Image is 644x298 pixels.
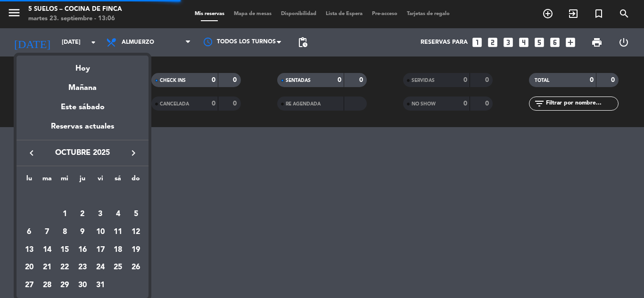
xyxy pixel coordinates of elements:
div: 28 [39,277,55,293]
th: viernes [91,173,109,188]
td: 5 de octubre de 2025 [127,206,145,224]
td: 20 de octubre de 2025 [20,259,38,277]
td: 3 de octubre de 2025 [91,206,109,224]
th: jueves [74,173,91,188]
i: keyboard_arrow_right [128,147,139,159]
td: 18 de octubre de 2025 [109,241,127,259]
div: 5 [128,206,144,222]
th: miércoles [56,173,74,188]
td: 14 de octubre de 2025 [38,241,56,259]
td: 23 de octubre de 2025 [74,259,91,277]
td: 7 de octubre de 2025 [38,223,56,241]
div: 23 [74,260,91,276]
td: 24 de octubre de 2025 [91,259,109,277]
td: OCT. [20,188,145,206]
div: Hoy [17,56,149,75]
th: domingo [127,173,145,188]
div: 11 [110,224,126,240]
div: 21 [39,260,55,276]
td: 13 de octubre de 2025 [20,241,38,259]
td: 22 de octubre de 2025 [56,259,74,277]
div: 16 [74,242,91,258]
td: 21 de octubre de 2025 [38,259,56,277]
td: 27 de octubre de 2025 [20,276,38,294]
div: 7 [39,224,55,240]
div: 3 [92,206,108,222]
button: keyboard_arrow_left [23,147,40,159]
td: 12 de octubre de 2025 [127,223,145,241]
div: 14 [39,242,55,258]
td: 2 de octubre de 2025 [74,206,91,224]
div: 24 [92,260,108,276]
td: 28 de octubre de 2025 [38,276,56,294]
td: 1 de octubre de 2025 [56,206,74,224]
div: 19 [128,242,144,258]
div: 30 [74,277,91,293]
div: 20 [21,260,37,276]
td: 25 de octubre de 2025 [109,259,127,277]
div: 12 [128,224,144,240]
div: 2 [74,206,91,222]
button: keyboard_arrow_right [125,147,142,159]
td: 30 de octubre de 2025 [74,276,91,294]
td: 4 de octubre de 2025 [109,206,127,224]
div: 26 [128,260,144,276]
div: 18 [110,242,126,258]
td: 11 de octubre de 2025 [109,223,127,241]
td: 8 de octubre de 2025 [56,223,74,241]
div: 13 [21,242,37,258]
td: 19 de octubre de 2025 [127,241,145,259]
div: 17 [92,242,108,258]
td: 31 de octubre de 2025 [91,276,109,294]
td: 10 de octubre de 2025 [91,223,109,241]
th: sábado [109,173,127,188]
div: 27 [21,277,37,293]
td: 9 de octubre de 2025 [74,223,91,241]
div: 10 [92,224,108,240]
div: 6 [21,224,37,240]
th: lunes [20,173,38,188]
td: 26 de octubre de 2025 [127,259,145,277]
span: octubre 2025 [40,147,125,159]
div: 8 [57,224,73,240]
div: 15 [57,242,73,258]
div: 22 [57,260,73,276]
div: Mañana [17,75,149,94]
i: keyboard_arrow_left [26,147,37,159]
div: 1 [57,206,73,222]
div: 9 [74,224,91,240]
td: 6 de octubre de 2025 [20,223,38,241]
div: 4 [110,206,126,222]
div: Este sábado [17,94,149,121]
div: 25 [110,260,126,276]
th: martes [38,173,56,188]
td: 15 de octubre de 2025 [56,241,74,259]
td: 29 de octubre de 2025 [56,276,74,294]
div: 29 [57,277,73,293]
div: Reservas actuales [17,121,149,140]
div: 31 [92,277,108,293]
td: 16 de octubre de 2025 [74,241,91,259]
td: 17 de octubre de 2025 [91,241,109,259]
